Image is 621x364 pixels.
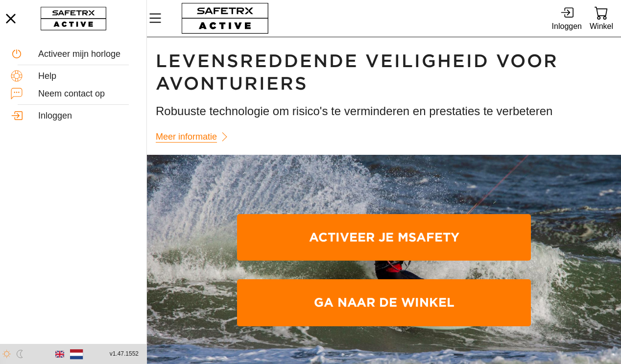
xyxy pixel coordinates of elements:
[110,349,139,359] span: v1.47.1552
[104,346,144,362] button: v1.47.1552
[38,89,136,99] div: Neem contact op
[147,8,171,28] button: Menu
[245,281,523,324] span: Ga naar de winkel
[11,88,23,99] img: ContactUs.svg
[68,346,85,363] button: Nederlands
[38,111,136,121] div: Inloggen
[2,350,11,358] img: ModeLight.svg
[237,279,531,326] a: Ga naar de winkel
[156,103,612,120] h3: Robuuste technologie om risico's te verminderen en prestaties te verbeteren
[552,20,582,33] div: Inloggen
[55,350,64,359] img: en.svg
[38,71,136,82] div: Help
[16,350,24,358] img: ModeDark.svg
[11,70,23,82] img: Help.svg
[51,346,68,363] button: Engels
[590,20,613,33] div: Winkel
[156,129,217,145] span: Meer informatie
[156,50,612,95] h1: Levensreddende veiligheid voor avonturiers
[70,347,83,361] img: nl.svg
[245,216,523,259] span: Activeer je mSafety
[237,214,531,261] a: Activeer je mSafety
[38,49,136,60] div: Activeer mijn horloge
[156,127,235,146] a: Meer informatie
